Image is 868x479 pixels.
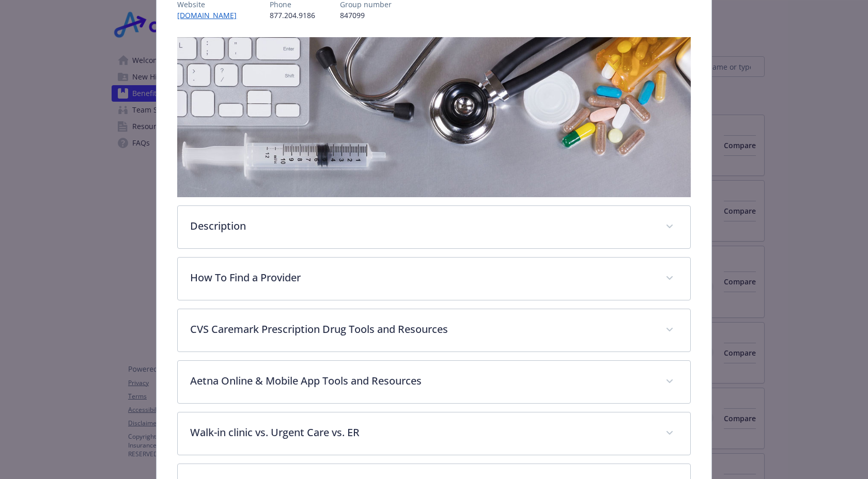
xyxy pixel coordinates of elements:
div: Description [178,206,690,248]
div: How To Find a Provider [178,258,690,300]
p: How To Find a Provider [190,270,653,285]
div: Walk-in clinic vs. Urgent Care vs. ER [178,412,690,455]
a: [DOMAIN_NAME] [177,10,245,20]
p: Aetna Online & Mobile App Tools and Resources [190,373,653,389]
div: CVS Caremark Prescription Drug Tools and Resources [178,309,690,352]
p: 847099 [340,10,392,21]
p: 877.204.9186 [270,10,315,21]
p: CVS Caremark Prescription Drug Tools and Resources [190,322,653,337]
div: Aetna Online & Mobile App Tools and Resources [178,361,690,403]
p: Walk-in clinic vs. Urgent Care vs. ER [190,425,653,440]
p: Description [190,218,653,234]
img: banner [177,37,690,197]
